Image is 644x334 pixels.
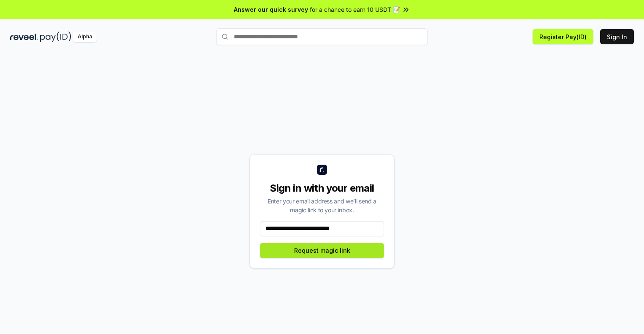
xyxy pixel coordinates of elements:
div: Sign in with your email [260,182,384,195]
img: pay_id [40,32,71,42]
button: Request magic link [260,243,384,258]
button: Register Pay(ID) [533,29,593,44]
div: Enter your email address and we’ll send a magic link to your inbox. [260,197,384,214]
img: logo_small [317,165,327,175]
button: Sign In [600,29,634,44]
span: for a chance to earn 10 USDT 📝 [310,5,400,14]
div: Alpha [73,32,97,42]
img: reveel_dark [10,32,38,42]
span: Answer our quick survey [234,5,308,14]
